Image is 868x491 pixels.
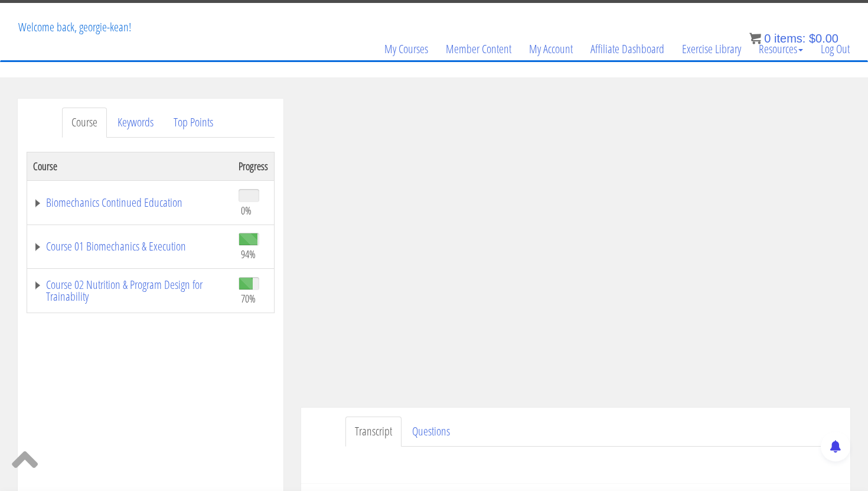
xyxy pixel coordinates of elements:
a: Course [62,108,107,138]
p: Welcome back, georgie-kean! [9,4,140,51]
a: Questions [403,417,459,447]
a: Course 01 Biomechanics & Execution [33,240,227,252]
a: Exercise Library [673,21,750,77]
a: Transcript [345,417,402,447]
img: icon11.png [749,32,761,44]
a: Biomechanics Continued Education [33,197,227,209]
span: $ [809,32,815,45]
a: Course 02 Nutrition & Program Design for Trainability [33,279,227,303]
a: My Courses [376,21,437,77]
span: items: [774,32,805,45]
span: 94% [241,248,256,261]
a: Affiliate Dashboard [582,21,673,77]
th: Course [27,152,233,180]
a: Log Out [812,21,859,77]
a: My Account [520,21,582,77]
a: Resources [750,21,812,77]
a: Top Points [164,108,223,138]
span: 0% [241,204,252,217]
span: 0 [764,32,771,45]
th: Progress [233,152,275,180]
span: 70% [241,292,256,305]
a: Keywords [108,108,163,138]
a: Member Content [437,21,520,77]
bdi: 0.00 [809,32,838,45]
a: 0 items: $0.00 [749,32,838,45]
